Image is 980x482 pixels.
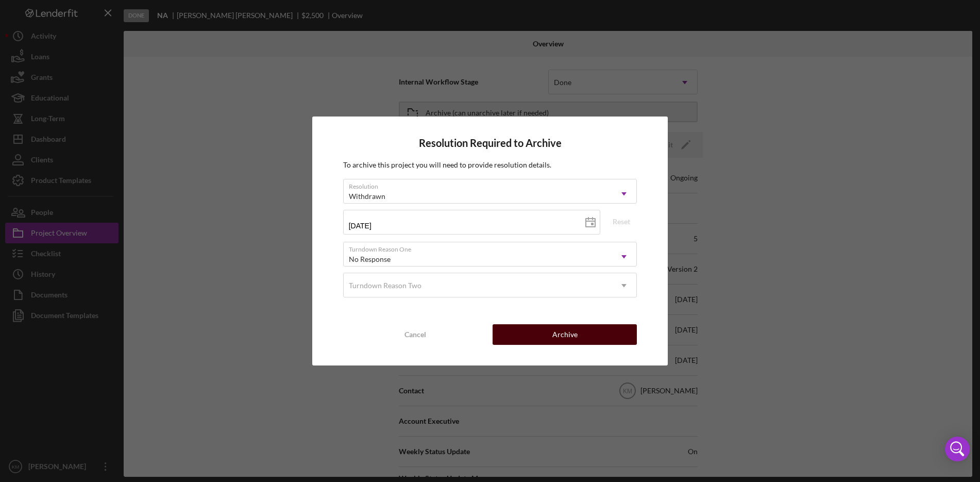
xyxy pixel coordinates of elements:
button: Archive [493,324,637,345]
div: Archive [552,324,578,345]
div: Open Intercom Messenger [945,437,970,461]
button: Reset [606,214,637,229]
div: No Response [349,255,391,263]
div: Withdrawn [349,192,385,201]
p: To archive this project you will need to provide resolution details. [343,159,637,171]
h4: Resolution Required to Archive [343,137,637,149]
button: Cancel [343,324,487,345]
div: Turndown Reason Two [349,281,421,290]
div: Reset [613,214,630,229]
div: Cancel [404,324,426,345]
